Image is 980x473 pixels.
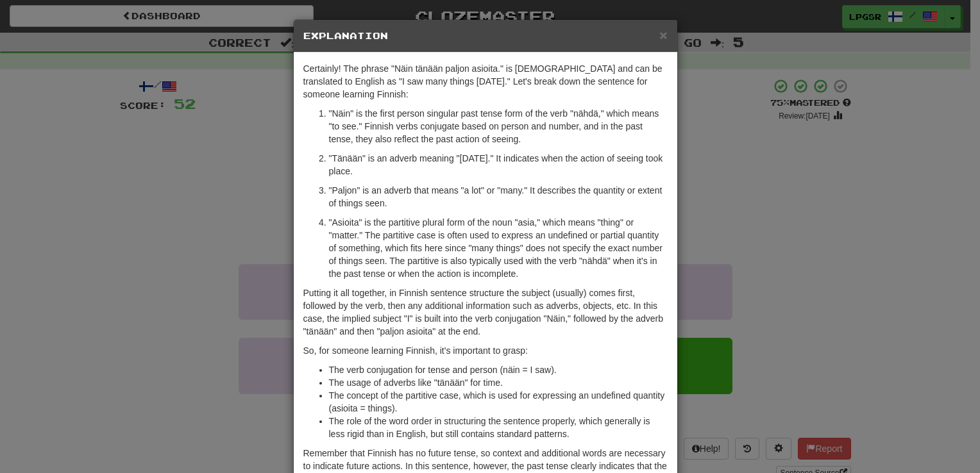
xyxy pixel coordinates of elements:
[303,29,668,42] h5: Explanation
[329,184,668,210] p: "Paljon" is an adverb that means "a lot" or "many." It describes the quantity or extent of things...
[329,107,668,145] p: "Näin" is the first person singular past tense form of the verb "nähdä," which means "to see." Fi...
[303,286,668,338] p: Putting it all together, in Finnish sentence structure the subject (usually) comes first, followe...
[329,415,668,440] li: The role of the word order in structuring the sentence properly, which generally is less rigid th...
[303,62,668,101] p: Certainly! The phrase "Näin tänään paljon asioita." is [DEMOGRAPHIC_DATA] and can be translated t...
[329,216,668,280] p: "Asioita" is the partitive plural form of the noun "asia," which means "thing" or "matter." The p...
[329,152,668,178] p: "Tänään" is an adverb meaning "[DATE]." It indicates when the action of seeing took place.
[329,376,668,389] li: The usage of adverbs like "tänään" for time.
[659,28,667,42] span: ×
[329,389,668,415] li: The concept of the partitive case, which is used for expressing an undefined quantity (asioita = ...
[329,363,668,376] li: The verb conjugation for tense and person (näin = I saw).
[659,28,667,42] button: Close
[303,344,668,357] p: So, for someone learning Finnish, it's important to grasp:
